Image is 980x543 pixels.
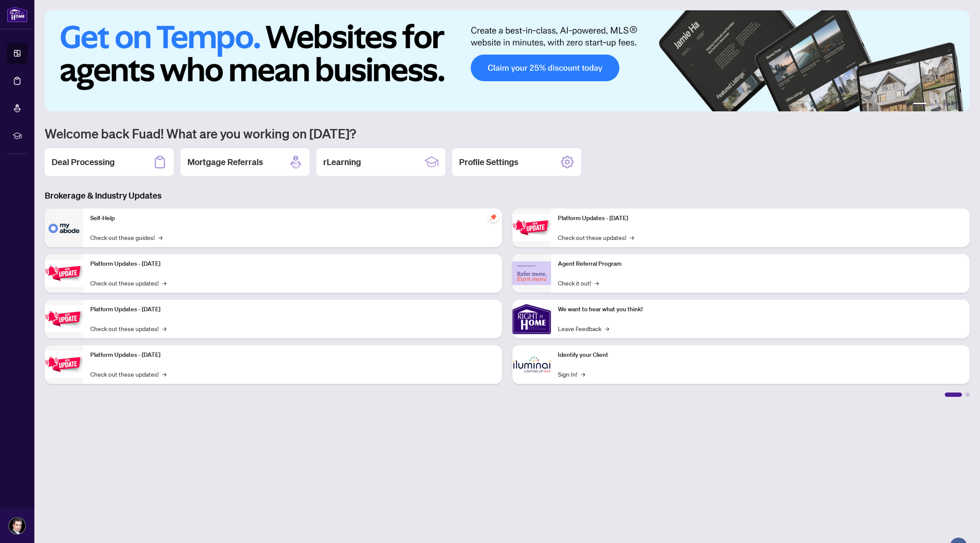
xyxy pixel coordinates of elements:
a: Leave Feedback→ [558,324,609,333]
h2: Mortgage Referrals [187,156,263,168]
p: Platform Updates - [DATE] [90,259,495,269]
img: Platform Updates - June 23, 2025 [512,214,551,241]
button: 3 [937,103,940,106]
button: 4 [944,103,947,106]
a: Check out these updates!→ [90,369,166,379]
span: → [605,324,609,333]
h3: Brokerage & Industry Updates [45,190,970,202]
img: Self-Help [45,209,83,247]
h1: Welcome back Fuad! What are you working on [DATE]? [45,125,970,141]
span: pushpin [488,212,499,222]
span: → [594,278,599,288]
span: → [162,278,166,288]
img: We want to hear what you think! [512,300,551,338]
p: Platform Updates - [DATE] [90,305,495,314]
a: Check out these updates!→ [90,278,166,288]
button: Open asap [946,513,971,539]
p: We want to hear what you think! [558,305,963,314]
span: → [630,233,634,242]
h2: Deal Processing [52,156,115,168]
h2: Profile Settings [459,156,518,168]
img: Platform Updates - July 8, 2025 [45,351,83,378]
a: Check out these updates!→ [90,324,166,333]
button: 2 [930,103,934,106]
button: 6 [958,103,961,106]
h2: rLearning [323,156,361,168]
a: Check it out!→ [558,278,599,288]
img: Slide 0 [45,10,970,111]
img: logo [7,6,28,22]
a: Check out these guides!→ [90,233,162,242]
p: Identify your Client [558,350,963,360]
button: 1 [913,103,927,106]
span: → [158,233,162,242]
img: Agent Referral Program [512,261,551,285]
a: Check out these updates!→ [558,233,634,242]
span: → [162,324,166,333]
a: Sign In!→ [558,369,585,379]
p: Self-Help [90,214,495,223]
span: → [162,369,166,379]
button: 5 [951,103,954,106]
p: Agent Referral Program [558,259,963,269]
p: Platform Updates - [DATE] [90,350,495,360]
span: → [581,369,585,379]
img: Platform Updates - September 16, 2025 [45,260,83,287]
img: Platform Updates - July 21, 2025 [45,305,83,332]
img: Profile Icon [9,518,25,534]
p: Platform Updates - [DATE] [558,214,963,223]
img: Identify your Client [512,345,551,384]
